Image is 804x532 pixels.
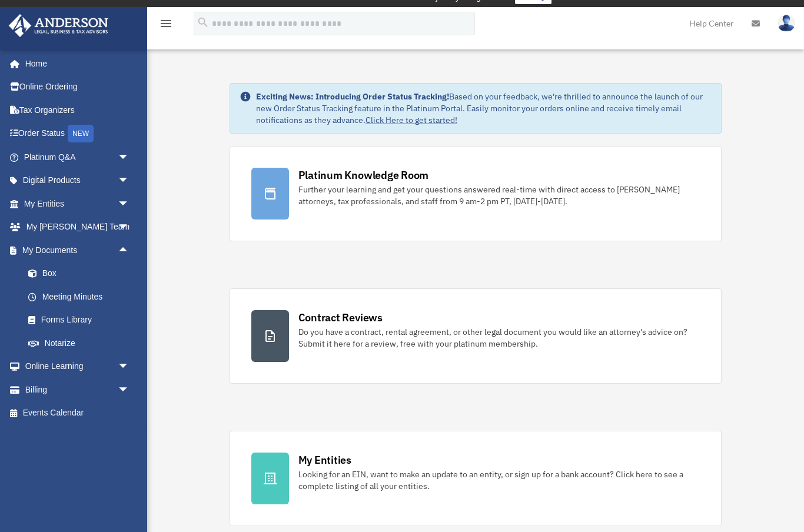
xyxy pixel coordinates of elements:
a: Meeting Minutes [16,285,147,308]
a: Forms Library [16,308,147,332]
div: NEW [68,125,94,142]
a: Platinum Knowledge Room Further your learning and get your questions answered real-time with dire... [230,146,722,241]
img: Anderson Advisors Platinum Portal [5,14,112,37]
a: Notarize [16,331,147,355]
div: Platinum Knowledge Room [298,168,429,182]
span: arrow_drop_down [118,145,141,169]
a: Billingarrow_drop_down [8,378,147,401]
a: Digital Productsarrow_drop_down [8,169,147,192]
div: Further your learning and get your questions answered real-time with direct access to [PERSON_NAM... [298,184,700,207]
a: Online Ordering [8,75,147,99]
i: menu [159,16,173,31]
a: Tax Organizers [8,98,147,122]
span: arrow_drop_down [118,215,141,240]
div: Do you have a contract, rental agreement, or other legal document you would like an attorney's ad... [298,326,700,350]
a: My Documentsarrow_drop_up [8,238,147,262]
a: Home [8,52,141,75]
strong: Exciting News: Introducing Order Status Tracking! [256,91,449,102]
a: My [PERSON_NAME] Teamarrow_drop_down [8,215,147,239]
a: menu [159,21,173,31]
a: Online Learningarrow_drop_down [8,355,147,378]
a: Box [16,262,147,285]
div: Based on your feedback, we're thrilled to announce the launch of our new Order Status Tracking fe... [256,91,712,126]
span: arrow_drop_up [118,238,141,262]
a: Order StatusNEW [8,122,147,146]
a: Platinum Q&Aarrow_drop_down [8,145,147,169]
a: My Entitiesarrow_drop_down [8,192,147,215]
img: User Pic [778,15,795,32]
a: My Entities Looking for an EIN, want to make an update to an entity, or sign up for a bank accoun... [230,431,722,526]
span: arrow_drop_down [118,192,141,216]
span: arrow_drop_down [118,378,141,402]
div: Contract Reviews [298,310,383,325]
div: My Entities [298,453,351,467]
i: search [197,16,210,29]
a: Events Calendar [8,401,147,425]
span: arrow_drop_down [118,355,141,379]
a: Contract Reviews Do you have a contract, rental agreement, or other legal document you would like... [230,288,722,384]
a: Click Here to get started! [366,115,457,125]
div: Looking for an EIN, want to make an update to an entity, or sign up for a bank account? Click her... [298,468,700,492]
span: arrow_drop_down [118,169,141,193]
